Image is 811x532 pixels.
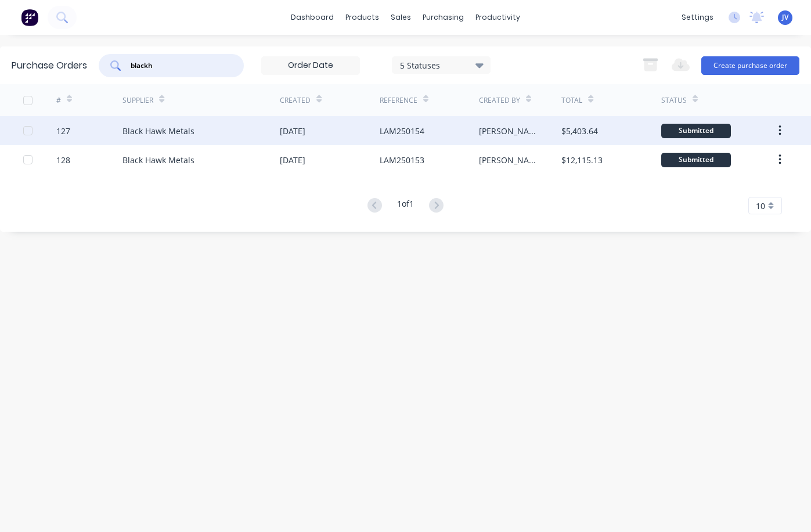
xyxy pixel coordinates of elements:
[782,12,788,23] span: JV
[129,60,226,71] input: Search purchase orders...
[701,56,799,75] button: Create purchase order
[561,125,598,137] div: $5,403.64
[479,95,520,106] div: Created By
[470,9,526,26] div: productivity
[380,154,424,166] div: LAM250153
[122,95,153,106] div: Supplier
[561,154,603,166] div: $12,115.13
[280,154,305,166] div: [DATE]
[56,125,70,137] div: 127
[676,9,719,26] div: settings
[12,59,87,73] div: Purchase Orders
[397,197,414,214] div: 1 of 1
[661,95,687,106] div: Status
[385,9,417,26] div: sales
[56,95,61,106] div: #
[561,95,582,106] div: Total
[479,125,539,137] div: [PERSON_NAME]
[285,9,340,26] a: dashboard
[661,153,731,167] div: Submitted
[756,200,765,212] span: 10
[56,154,70,166] div: 128
[661,124,731,138] div: Submitted
[417,9,470,26] div: purchasing
[340,9,385,26] div: products
[280,95,311,106] div: Created
[262,57,359,74] input: Order Date
[122,154,194,166] div: Black Hawk Metals
[380,95,417,106] div: Reference
[400,59,483,71] div: 5 Statuses
[380,125,424,137] div: LAM250154
[479,154,539,166] div: [PERSON_NAME]
[21,9,38,26] img: Factory
[122,125,194,137] div: Black Hawk Metals
[280,125,305,137] div: [DATE]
